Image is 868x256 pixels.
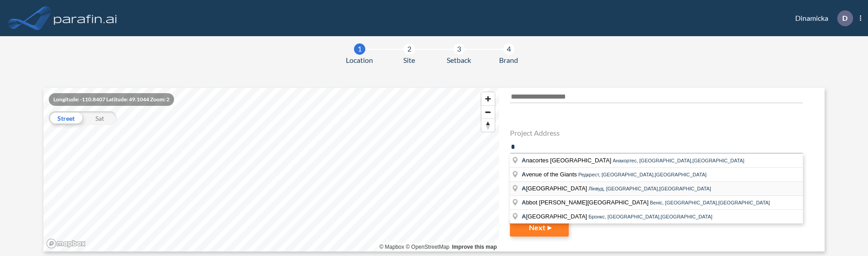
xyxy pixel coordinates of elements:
[650,200,770,205] span: Веніс, [GEOGRAPHIC_DATA],[GEOGRAPHIC_DATA]
[406,244,449,250] a: OpenStreetMap
[522,157,526,164] span: A
[83,111,117,125] div: Sat
[52,9,119,27] img: logo
[481,119,495,132] button: Reset bearing to north
[46,238,86,249] a: Mapbox homepage
[404,43,415,55] div: 2
[481,106,495,119] span: Zoom out
[589,186,711,191] span: Лінвуд, [GEOGRAPHIC_DATA],[GEOGRAPHIC_DATA]
[522,171,526,178] span: A
[354,43,365,55] div: 1
[481,92,495,105] button: Zoom in
[782,10,861,26] div: Dinamicka
[49,111,83,125] div: Street
[522,157,613,164] span: nacortes [GEOGRAPHIC_DATA]
[522,185,526,192] span: A
[403,55,415,66] span: Site
[522,213,526,220] span: A
[589,214,712,219] span: Бронкс, [GEOGRAPHIC_DATA],[GEOGRAPHIC_DATA]
[578,172,707,177] span: Редкрест, [GEOGRAPHIC_DATA],[GEOGRAPHIC_DATA]
[613,158,744,163] span: Анакортес, [GEOGRAPHIC_DATA],[GEOGRAPHIC_DATA]
[499,55,518,66] span: Brand
[522,213,589,220] span: [GEOGRAPHIC_DATA]
[49,93,174,106] div: Longitude: -110.8407 Latitude: 49.1044 Zoom: 2
[43,88,499,251] canvas: Map
[522,171,578,178] span: venue of the Giants
[452,244,497,250] a: Improve this map
[522,199,650,206] span: bbot [PERSON_NAME][GEOGRAPHIC_DATA]
[447,55,471,66] span: Setback
[453,43,465,55] div: 3
[842,14,848,22] p: D
[481,105,495,119] button: Zoom out
[503,43,514,55] div: 4
[522,185,589,192] span: [GEOGRAPHIC_DATA]
[481,119,495,132] span: Reset bearing to north
[522,199,526,206] span: A
[510,218,569,237] button: Next
[510,128,803,137] h4: Project Address
[379,244,404,250] a: Mapbox
[346,55,373,66] span: Location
